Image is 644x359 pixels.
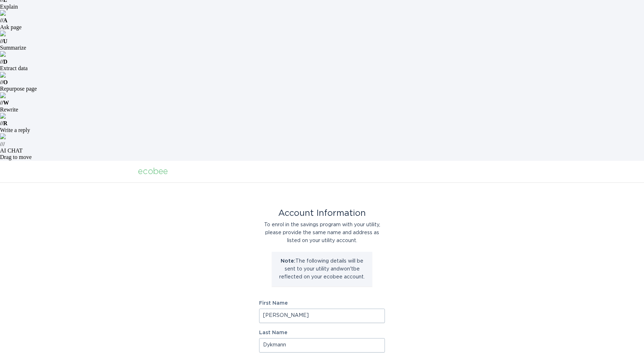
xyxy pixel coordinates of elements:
p: The following details will be sent to your utility and won't be reflected on your ecobee account. [277,257,367,281]
div: ecobee [138,168,168,176]
label: Last Name [259,330,385,335]
strong: Note: [281,259,295,264]
label: First Name [259,301,385,306]
div: Account Information [259,209,385,217]
div: To enrol in the savings program with your utility, please provide the same name and address as li... [259,221,385,245]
